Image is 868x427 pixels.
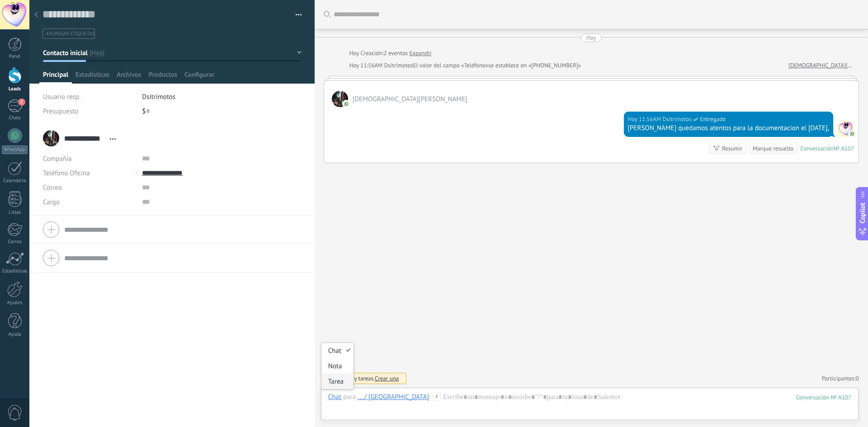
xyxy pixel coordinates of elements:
a: Participantes:0 [822,375,859,382]
span: Copilot [858,202,867,223]
div: Ayuda [2,332,28,338]
img: com.amocrm.amocrmwa.svg [343,101,349,107]
div: Leads [2,86,28,92]
span: Dsitrimotos [838,121,854,137]
div: No hay tareas. [340,375,399,382]
div: Hoy 11:56AM [349,61,384,70]
div: Calendario [2,178,28,184]
div: Listas [2,210,28,216]
span: para [343,393,356,402]
span: Correo [43,183,62,192]
div: Estadísticas [2,268,28,274]
span: Dsitrimotos (Oficina de Venta) [662,115,691,124]
div: Resumir [722,144,742,153]
div: Hoy [586,33,596,42]
div: $ [142,104,301,118]
div: WhatsApp [2,145,28,154]
span: 0 [856,375,859,382]
div: Marque resuelto [753,144,793,153]
span: 2 eventos [384,49,408,58]
div: № A107 [834,145,854,152]
span: Presupuesto [43,107,78,116]
span: Teléfono Oficina [43,169,90,178]
div: ... / MANIZALES [358,393,429,401]
span: Estadísticas [75,70,109,84]
span: 2 [18,99,25,106]
div: Creación: [349,49,432,58]
div: Hoy 11:56AM [628,115,663,124]
img: com.amocrm.amocrmwa.svg [849,131,855,137]
div: Usuario resp. [43,89,135,104]
span: se establece en «[PHONE_NUMBER]» [488,61,581,70]
span: Dsitrimotos [142,93,175,101]
div: Ajustes [2,300,28,306]
div: Tarea [321,374,354,389]
div: Chats [2,115,28,121]
div: Hoy [349,49,361,58]
span: jesus edicson [353,95,467,103]
span: : [429,393,430,402]
span: Usuario resp. [43,93,80,101]
div: Nota [321,358,354,374]
span: Dsitrimotos [384,61,413,69]
span: El valor del campo «Teléfono» [413,61,489,70]
div: Compañía [43,151,135,166]
div: 107 [796,394,851,401]
a: [DEMOGRAPHIC_DATA][PERSON_NAME] [788,61,854,70]
button: Correo [43,180,62,195]
span: Principal [43,70,68,84]
span: Cargo [43,199,60,206]
span: Configurar [184,70,214,84]
span: Archivos [117,70,141,84]
div: [PERSON_NAME] quedamos atentos para la documentacion el [DATE], [628,124,830,133]
div: Cargo [43,195,135,209]
div: Correo [2,239,28,245]
button: Teléfono Oficina [43,166,90,180]
span: #agregar etiquetas [46,31,94,37]
div: Panel [2,54,28,60]
span: Productos [148,70,177,84]
span: Crear una [375,375,399,382]
span: jesus edicson [332,91,348,107]
a: Expandir [409,49,431,58]
div: Conversación [800,145,834,152]
div: Presupuesto [43,104,135,118]
span: Entregado [700,115,726,124]
div: Chat [321,343,354,358]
